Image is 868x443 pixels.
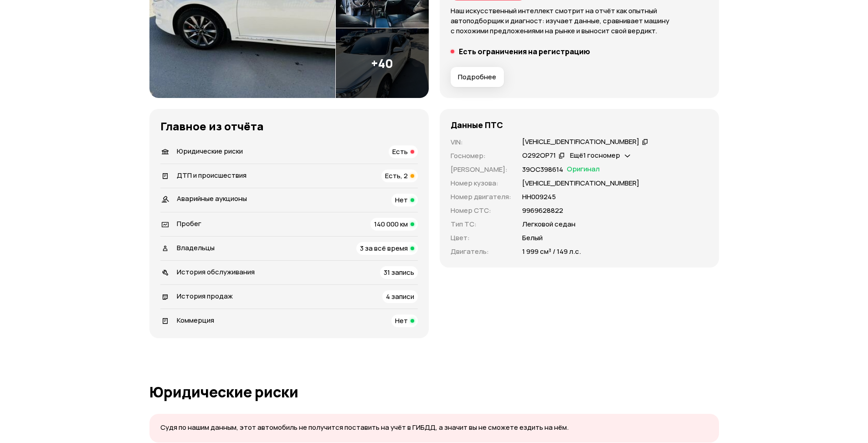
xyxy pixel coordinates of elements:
[451,178,511,188] p: Номер кузова :
[522,247,581,257] p: 1 999 см³ / 149 л.с.
[567,165,600,175] span: Оригинал
[451,6,708,36] p: Наш искусственный интеллект смотрит на отчёт как опытный автоподборщик и диагност: изучает данные...
[386,292,414,301] span: 4 записи
[451,165,511,175] p: [PERSON_NAME] :
[177,219,201,228] span: Пробег
[374,219,408,229] span: 140 000 км
[522,151,556,160] div: О292ОР71
[570,150,620,160] span: Ещё 1 госномер
[522,192,556,202] p: НН009245
[451,192,511,202] p: Номер двигателя :
[451,233,511,243] p: Цвет :
[392,147,408,156] span: Есть
[395,195,408,205] span: Нет
[160,423,708,433] p: Судя по нашим данным, этот автомобиль не получится поставить на учёт в ГИБДД, а значит вы не смож...
[522,165,563,175] p: 39ОС398614
[522,178,639,188] p: [VEHICLE_IDENTIFICATION_NUMBER]
[395,316,408,325] span: Нет
[451,120,503,130] h4: Данные ПТС
[522,219,575,229] p: Легковой седан
[177,267,255,277] span: История обслуживания
[177,194,247,203] span: Аварийные аукционы
[385,171,408,180] span: Есть, 2
[458,72,496,82] span: Подробнее
[451,67,504,87] button: Подробнее
[177,146,243,156] span: Юридические риски
[177,291,233,301] span: История продаж
[459,47,590,56] h5: Есть ограничения на регистрацию
[160,120,418,133] h3: Главное из отчёта
[522,206,563,216] p: 9969628822
[522,233,543,243] p: Белый
[177,243,215,252] span: Владельцы
[451,137,511,147] p: VIN :
[177,315,214,325] span: Коммерция
[384,268,414,277] span: 31 запись
[451,206,511,216] p: Номер СТС :
[522,137,639,147] div: [VEHICLE_IDENTIFICATION_NUMBER]
[451,219,511,229] p: Тип ТС :
[360,243,408,253] span: 3 за всё время
[451,247,511,257] p: Двигатель :
[149,384,719,400] h1: Юридические риски
[177,170,247,180] span: ДТП и происшествия
[451,151,511,161] p: Госномер :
